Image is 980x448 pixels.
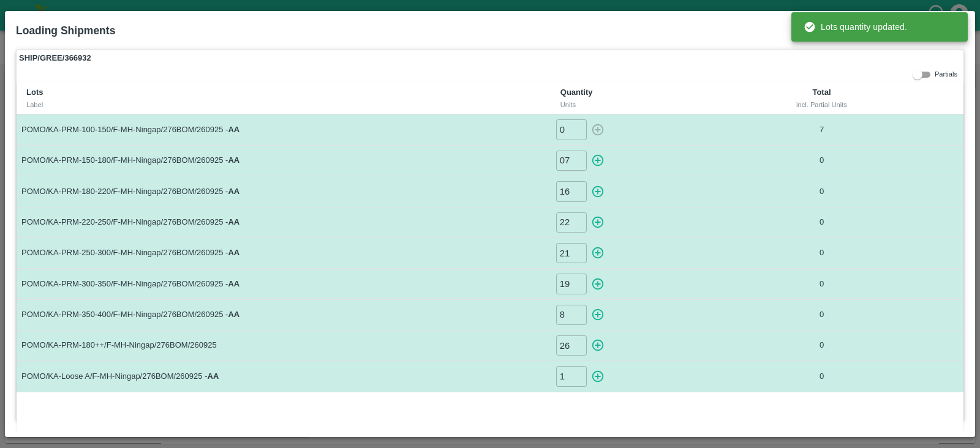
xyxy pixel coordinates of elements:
[228,187,239,196] strong: AA
[910,67,957,82] div: Partials
[228,155,239,165] strong: AA
[744,247,900,259] p: 0
[19,52,91,64] strong: SHIP/GREE/366932
[17,361,551,392] td: POMO/KA-Loose A/F-MH-Ningap/276BOM/260925 -
[556,119,587,140] input: 0
[556,335,587,356] input: 0
[744,186,900,198] p: 0
[744,155,900,166] p: 0
[744,124,900,136] p: 7
[556,151,587,171] input: 0
[556,181,587,201] input: 0
[228,279,239,288] strong: AA
[556,274,587,294] input: 0
[556,305,587,325] input: 0
[812,88,831,97] b: Total
[560,99,729,110] div: Units
[16,24,115,37] b: Loading Shipments
[17,237,551,268] td: POMO/KA-PRM-250-300/F-MH-Ningap/276BOM/260925 -
[17,145,551,176] td: POMO/KA-PRM-150-180/F-MH-Ningap/276BOM/260925 -
[17,207,551,237] td: POMO/KA-PRM-220-250/F-MH-Ningap/276BOM/260925 -
[228,217,239,226] strong: AA
[228,248,239,257] strong: AA
[17,114,551,145] td: POMO/KA-PRM-100-150/F-MH-Ningap/276BOM/260925 -
[26,99,541,110] div: Label
[744,371,900,383] p: 0
[17,330,551,360] td: POMO/KA-PRM-180++/F-MH-Ningap/276BOM/260925
[228,310,239,319] strong: AA
[556,212,587,233] input: 0
[744,309,900,321] p: 0
[744,340,900,351] p: 0
[556,366,587,386] input: 0
[804,16,907,38] div: Lots quantity updated.
[26,88,43,97] b: Lots
[17,269,551,299] td: POMO/KA-PRM-300-350/F-MH-Ningap/276BOM/260925 -
[228,125,239,134] strong: AA
[556,243,587,263] input: 0
[208,371,219,381] strong: AA
[17,176,551,207] td: POMO/KA-PRM-180-220/F-MH-Ningap/276BOM/260925 -
[744,217,900,228] p: 0
[560,88,593,97] b: Quantity
[748,99,895,110] div: incl. Partial Units
[17,299,551,330] td: POMO/KA-PRM-350-400/F-MH-Ningap/276BOM/260925 -
[744,278,900,290] p: 0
